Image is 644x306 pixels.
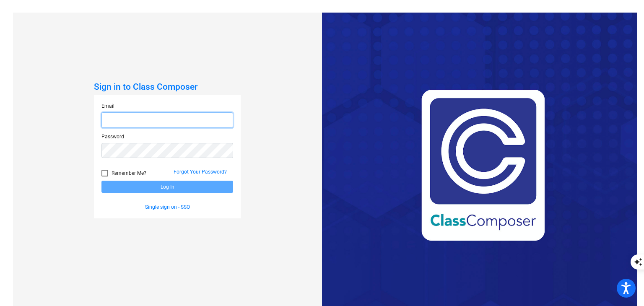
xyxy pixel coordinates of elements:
h3: Sign in to Class Composer [94,82,241,92]
a: Forgot Your Password? [174,169,227,175]
button: Log In [101,181,233,193]
a: Single sign on - SSO [145,204,190,210]
span: Remember Me? [112,168,146,178]
label: Email [101,102,114,110]
label: Password [101,133,124,140]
